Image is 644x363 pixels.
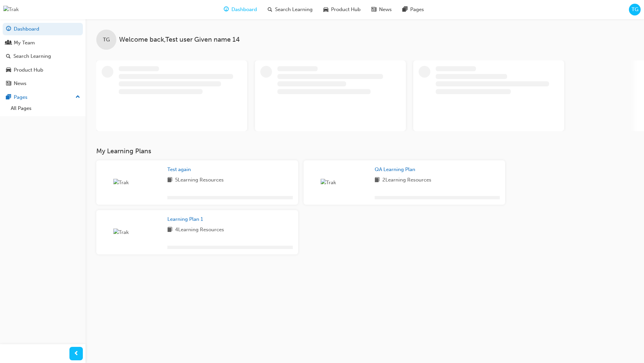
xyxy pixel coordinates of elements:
[14,66,43,74] div: Product Hub
[8,103,83,114] a: All Pages
[113,229,150,236] img: Trak
[224,5,229,14] span: guage-icon
[103,36,110,44] span: TG
[6,67,11,73] span: car-icon
[331,6,361,13] span: Product Hub
[375,166,415,172] span: QA Learning Plan
[231,6,257,13] span: Dashboard
[366,3,397,16] a: news-iconNews
[6,81,11,87] span: news-icon
[14,93,28,101] div: Pages
[3,91,83,104] button: Pages
[275,6,313,13] span: Search Learning
[167,166,191,172] span: Test again
[262,3,318,16] a: search-iconSearch Learning
[632,6,638,13] span: TG
[119,36,240,44] span: Welcome back , Test user Given name 14
[323,5,328,14] span: car-icon
[13,52,51,60] div: Search Learning
[379,6,392,13] span: News
[218,3,262,16] a: guage-iconDashboard
[268,5,272,14] span: search-icon
[96,147,505,155] h3: My Learning Plans
[3,22,83,91] button: DashboardMy TeamSearch LearningProduct HubNews
[629,4,641,15] button: TG
[3,64,83,76] a: Product Hub
[3,23,83,35] a: Dashboard
[375,176,380,185] span: book-icon
[6,94,11,100] span: pages-icon
[3,77,83,90] a: News
[167,176,172,185] span: book-icon
[397,3,429,16] a: pages-iconPages
[402,5,408,14] span: pages-icon
[74,350,79,358] span: prev-icon
[167,166,194,173] a: Test again
[382,176,431,185] span: 2 Learning Resources
[3,6,19,13] img: Trak
[113,179,150,187] img: Trak
[3,50,83,63] a: Search Learning
[318,3,366,16] a: car-iconProduct Hub
[167,215,206,223] a: Learning Plan 1
[3,37,83,49] a: My Team
[321,179,358,187] img: Trak
[14,39,35,47] div: My Team
[375,166,418,173] a: QA Learning Plan
[175,226,224,234] span: 4 Learning Resources
[167,216,203,222] span: Learning Plan 1
[14,80,26,87] div: News
[75,93,80,102] span: up-icon
[410,6,424,13] span: Pages
[371,5,376,14] span: news-icon
[6,26,11,32] span: guage-icon
[6,53,11,59] span: search-icon
[175,176,224,185] span: 5 Learning Resources
[6,40,11,46] span: people-icon
[167,226,172,234] span: book-icon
